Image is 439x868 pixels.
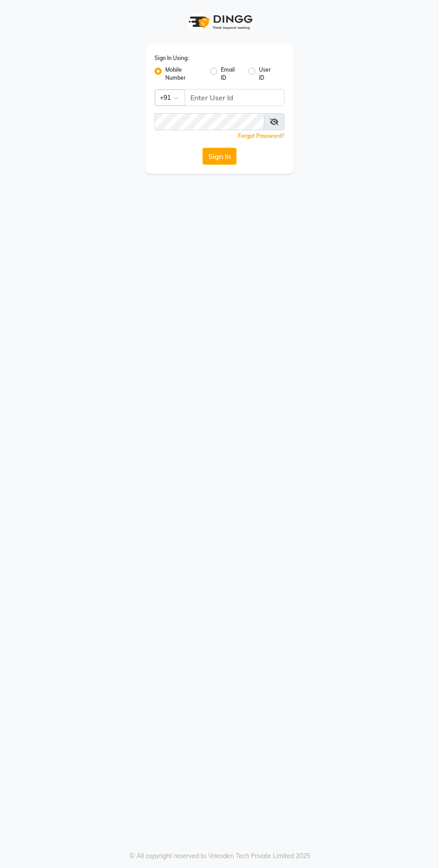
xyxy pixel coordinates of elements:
button: Sign In [202,148,237,165]
label: Mobile Number [165,66,203,82]
label: User ID [259,66,277,82]
input: Username [155,113,264,130]
label: Email ID [221,66,241,82]
img: logo1.svg [184,9,255,35]
label: Sign In Using: [155,54,189,62]
input: Username [185,89,284,106]
a: Forgot Password? [238,133,284,139]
